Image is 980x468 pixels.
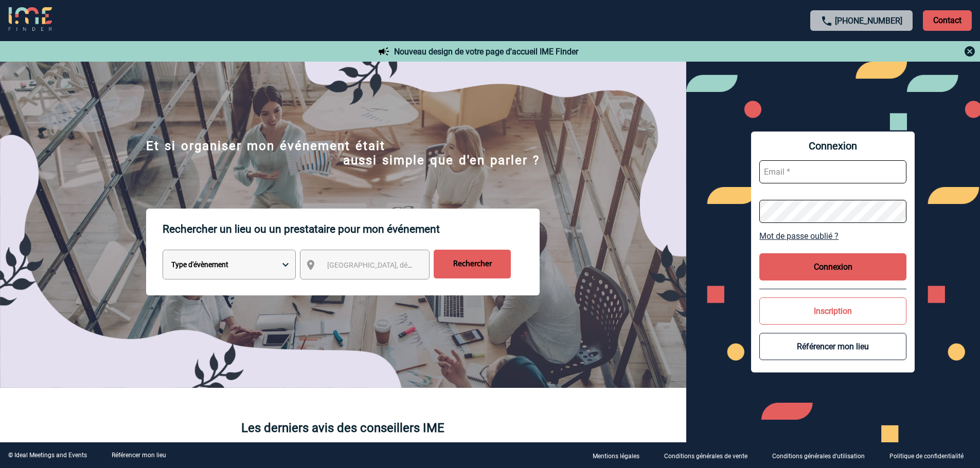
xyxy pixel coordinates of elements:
p: Mentions légales [593,453,639,460]
p: Contact [923,10,972,31]
input: Email * [759,160,906,183]
span: [GEOGRAPHIC_DATA], département, région... [327,261,470,269]
p: Rechercher un lieu ou un prestataire pour mon événement [163,209,540,250]
button: Inscription [759,297,906,325]
a: Mentions légales [584,451,656,460]
a: Mot de passe oublié ? [759,231,906,241]
button: Connexion [759,253,906,280]
a: Conditions générales de vente [656,451,764,460]
span: Connexion [759,140,906,152]
button: Référencer mon lieu [759,333,906,360]
div: © Ideal Meetings and Events [8,452,87,459]
a: Référencer mon lieu [112,452,166,459]
p: Politique de confidentialité [889,453,964,460]
a: [PHONE_NUMBER] [835,16,902,26]
p: Conditions générales de vente [664,453,747,460]
img: call-24-px.png [821,15,833,27]
a: Conditions générales d'utilisation [764,451,881,460]
p: Conditions générales d'utilisation [772,453,865,460]
a: Politique de confidentialité [881,451,980,460]
input: Rechercher [434,250,511,278]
